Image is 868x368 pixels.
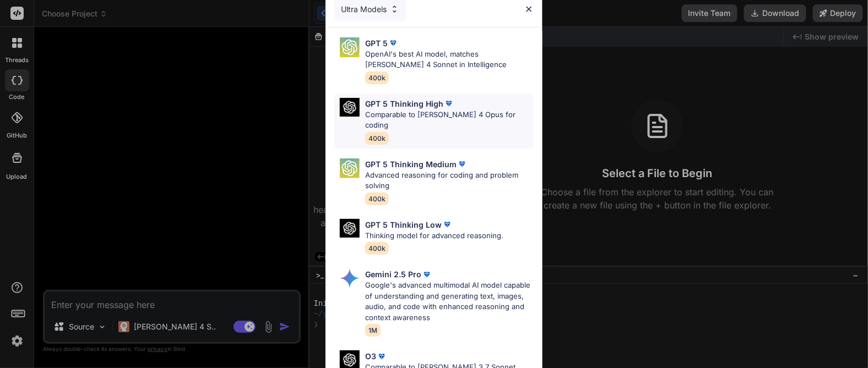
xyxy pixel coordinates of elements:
[376,351,387,362] img: premium
[365,193,389,205] span: 400k
[390,4,399,14] img: Pick Models
[365,242,389,255] span: 400k
[365,219,442,230] p: GPT 5 Thinking Low
[524,4,534,14] img: close
[442,219,453,230] img: premium
[365,268,421,280] p: Gemini 2.5 Pro
[388,37,399,48] img: premium
[340,219,360,238] img: Pick Models
[421,269,432,280] img: premium
[365,49,534,70] p: OpenAI's best AI model, matches [PERSON_NAME] 4 Sonnet in Intelligence
[365,132,389,145] span: 400k
[365,98,443,109] p: GPT 5 Thinking High
[340,268,360,288] img: Pick Models
[340,37,360,57] img: Pick Models
[365,72,389,84] span: 400k
[365,109,534,131] p: Comparable to [PERSON_NAME] 4 Opus for coding
[365,280,534,323] p: Google's advanced multimodal AI model capable of understanding and generating text, images, audio...
[457,158,468,169] img: premium
[365,230,503,241] p: Thinking model for advanced reasoning.
[443,98,454,109] img: premium
[365,324,381,337] span: 1M
[365,37,388,49] p: GPT 5
[365,350,376,362] p: O3
[365,158,457,170] p: GPT 5 Thinking Medium
[365,170,534,191] p: Advanced reasoning for coding and problem solving
[340,158,360,178] img: Pick Models
[340,98,360,117] img: Pick Models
